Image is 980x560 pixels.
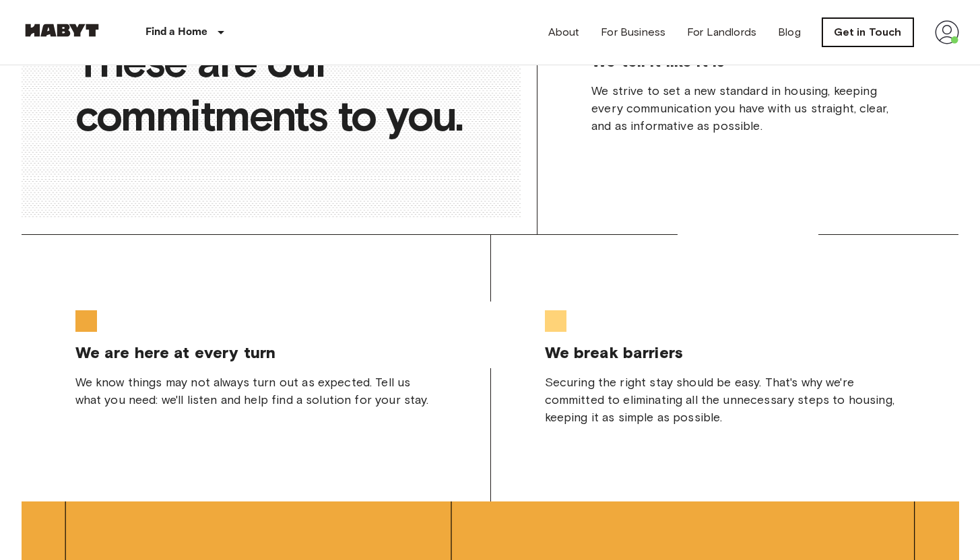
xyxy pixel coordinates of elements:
[778,24,801,40] a: Blog
[591,82,905,135] span: We strive to set a new standard in housing, keeping every communication you have with us straight...
[822,18,913,46] a: Get in Touch
[548,24,580,40] a: About
[545,374,906,426] span: Securing the right stay should be easy. That's why we're committed to eliminating all the unneces...
[75,35,467,143] p: These are our commitments to you.
[22,24,102,37] img: Habyt
[687,24,756,40] a: For Landlords
[601,24,665,40] a: For Business
[935,20,959,44] img: avatar
[145,24,208,40] p: Find a Home
[545,343,906,363] span: We break barriers
[75,343,436,363] span: We are here at every turn
[75,374,436,409] span: We know things may not always turn out as expected. Tell us what you need: we'll listen and help ...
